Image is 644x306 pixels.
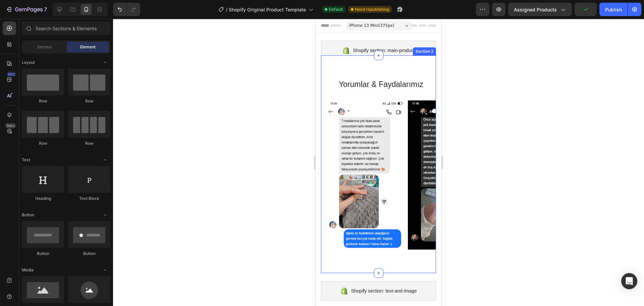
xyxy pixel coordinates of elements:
[22,267,34,273] span: Media
[68,251,110,257] div: Button
[605,6,622,13] div: Publish
[3,3,50,16] button: 7
[6,72,16,77] div: 450
[599,3,628,16] button: Publish
[44,5,47,13] p: 7
[100,210,110,220] span: Toggle open
[22,98,64,104] div: Row
[514,6,557,13] span: Assigned Products
[100,57,110,68] span: Toggle open
[22,157,30,163] span: Text
[355,6,389,12] span: Need republishing
[621,273,637,289] div: Open Intercom Messenger
[100,265,110,275] span: Toggle open
[35,268,101,276] span: Shopify section: text-and-image
[113,3,140,16] div: Undo/Redo
[508,3,572,16] button: Assigned Products
[226,6,227,13] span: /
[5,123,16,128] div: Beta
[92,82,172,231] img: gempages_586021222484017867-8217e355-72c9-4665-b269-8205f3e4c15b.png
[22,21,110,35] input: Search Sections & Elements
[229,6,306,13] span: Shopify Original Product Template
[22,212,34,218] span: Button
[100,155,110,165] span: Toggle open
[329,6,343,12] span: Default
[22,195,64,202] div: Heading
[22,59,35,65] span: Layout
[99,30,119,36] div: Section 2
[37,44,52,50] span: Section
[68,140,110,146] div: Row
[68,195,110,202] div: Text Block
[316,19,441,306] iframe: Design area
[68,98,110,104] div: Row
[22,140,64,146] div: Row
[80,44,96,50] span: Element
[22,251,64,257] div: Button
